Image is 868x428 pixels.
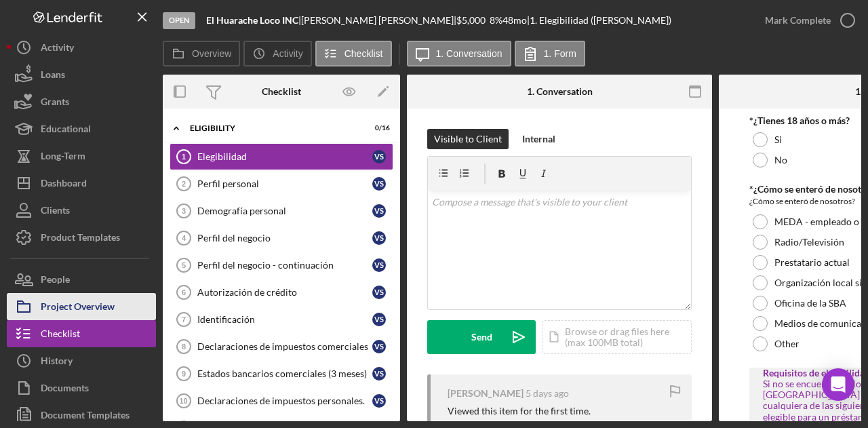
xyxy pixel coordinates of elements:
a: 2Perfil personalVs [170,170,393,197]
button: Dashboard [7,170,156,197]
tspan: 8 [182,343,186,351]
button: Long-Term [7,142,156,170]
button: Checklist [7,320,156,347]
button: Checklist [315,41,392,66]
div: Clients [41,197,70,227]
div: Identificación [197,314,372,325]
div: V s [372,231,386,245]
button: Visible to Client [427,129,509,149]
div: Documents [41,374,89,405]
button: Grants [7,88,156,115]
tspan: 5 [182,261,186,269]
div: Declaraciones de impuestos comerciales [197,341,372,352]
div: Perfil personal [197,178,372,189]
button: Activity [7,34,156,61]
div: Elegibilidad [197,151,372,162]
label: Si [774,134,782,145]
button: Overview [163,41,240,66]
label: 1. Conversation [436,48,502,59]
div: Grants [41,88,69,119]
div: [PERSON_NAME] [PERSON_NAME] | [301,15,456,26]
div: Educational [41,115,91,146]
div: ELIGIBILITY [190,124,356,132]
b: El Huarache Loco INC [206,14,298,26]
button: History [7,347,156,374]
button: Clients [7,197,156,224]
button: Send [427,320,536,354]
div: Checklist [41,320,80,351]
div: Open [163,12,195,29]
div: Send [471,320,492,354]
div: | [206,15,301,26]
div: History [41,347,73,378]
label: No [774,155,787,166]
div: Autorización de crédito [197,287,372,298]
button: Activity [243,41,311,66]
div: People [41,266,70,296]
a: 6Autorización de créditoVs [170,279,393,306]
div: 48 mo [502,15,527,26]
button: Mark Complete [751,7,861,34]
a: 4Perfil del negocioVs [170,225,393,252]
a: 7IdentificaciónVs [170,306,393,333]
div: V s [372,367,386,381]
div: Estados bancarios comerciales (3 meses) [197,368,372,379]
label: 1. Form [544,48,576,59]
a: 5Perfil del negocio - continuaciónVs [170,252,393,279]
div: Viewed this item for the first time. [448,406,591,416]
div: 1. Conversation [527,86,593,97]
div: V s [372,177,386,191]
div: V s [372,204,386,218]
button: Project Overview [7,293,156,320]
button: Internal [515,129,562,149]
a: 8Declaraciones de impuestos comercialesVs [170,333,393,360]
div: Visible to Client [434,129,502,149]
div: V s [372,313,386,326]
label: Activity [273,48,302,59]
tspan: 1 [182,153,186,161]
div: Activity [41,34,74,64]
button: Loans [7,61,156,88]
div: V s [372,286,386,299]
button: 1. Form [515,41,585,66]
a: 10Declaraciones de impuestos personales.Vs [170,387,393,414]
button: Documents [7,374,156,402]
div: Project Overview [41,293,115,324]
div: Product Templates [41,224,120,254]
label: Overview [192,48,231,59]
div: Mark Complete [765,7,831,34]
tspan: 6 [182,288,186,296]
div: Demografía personal [197,206,372,216]
a: 1ElegibilidadVs [170,143,393,170]
button: Educational [7,115,156,142]
label: Checklist [344,48,383,59]
div: Long-Term [41,142,85,173]
div: Perfil del negocio [197,233,372,244]
tspan: 3 [182,207,186,215]
span: $5,000 [456,14,486,26]
div: Open Intercom Messenger [822,368,854,401]
tspan: 10 [179,397,187,405]
div: 0 / 16 [366,124,390,132]
time: 2025-08-30 00:20 [526,388,569,399]
a: Product Templates [7,224,156,251]
div: Declaraciones de impuestos personales. [197,395,372,406]
div: | 1. Elegibilidad ([PERSON_NAME]) [527,15,671,26]
div: Internal [522,129,555,149]
a: 3Demografía personalVs [170,197,393,225]
div: V s [372,340,386,353]
label: Oficina de la SBA [774,298,846,309]
div: V s [372,150,386,163]
tspan: 4 [182,234,186,242]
